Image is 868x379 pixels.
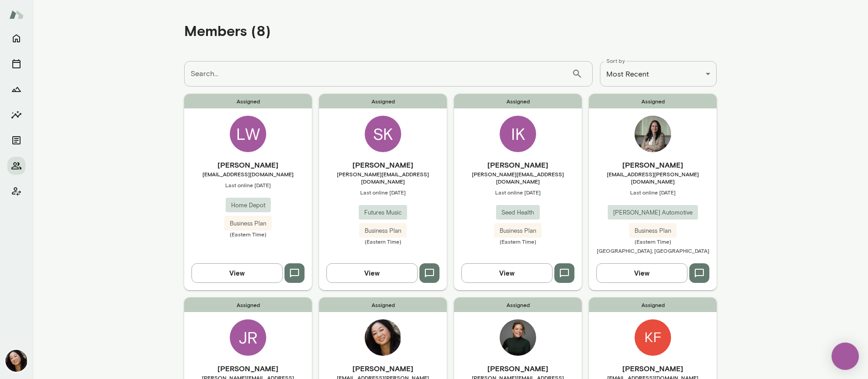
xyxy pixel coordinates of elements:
[7,55,26,73] button: Sessions
[7,131,26,149] button: Documents
[461,263,553,282] button: View
[454,363,582,374] h6: [PERSON_NAME]
[184,363,312,374] h6: [PERSON_NAME]
[224,219,272,228] span: Business Plan
[326,263,418,282] button: View
[454,297,582,312] span: Assigned
[319,189,447,196] span: Last online [DATE]
[319,238,447,245] span: (Eastern Time)
[494,226,542,236] span: Business Plan
[589,297,717,312] span: Assigned
[319,363,447,374] h6: [PERSON_NAME]
[7,29,26,47] button: Home
[589,170,717,185] span: [EMAIL_ADDRESS][PERSON_NAME][DOMAIN_NAME]
[359,226,407,236] span: Business Plan
[184,22,271,39] h4: Members (8)
[454,94,582,108] span: Assigned
[7,106,26,124] button: Insights
[230,116,266,152] div: LW
[7,182,26,200] button: Client app
[230,319,266,356] div: JR
[589,363,717,374] h6: [PERSON_NAME]
[359,208,407,217] span: Futures Music
[635,116,671,152] img: Nuan Openshaw-Dion
[635,319,671,356] img: Kara Felson
[454,159,582,170] h6: [PERSON_NAME]
[184,297,312,312] span: Assigned
[589,238,717,245] span: (Eastern Time)
[496,208,540,217] span: Seed Health
[596,263,687,282] button: View
[589,159,717,170] h6: [PERSON_NAME]
[454,189,582,196] span: Last online [DATE]
[9,6,24,23] img: Mento
[629,226,677,236] span: Business Plan
[597,247,709,254] span: [GEOGRAPHIC_DATA], [GEOGRAPHIC_DATA]
[606,57,625,65] label: Sort by
[184,230,312,238] span: (Eastern Time)
[184,159,312,170] h6: [PERSON_NAME]
[319,94,447,108] span: Assigned
[500,116,536,152] div: IK
[184,170,312,178] span: [EMAIL_ADDRESS][DOMAIN_NAME]
[319,170,447,185] span: [PERSON_NAME][EMAIL_ADDRESS][DOMAIN_NAME]
[184,94,312,108] span: Assigned
[589,189,717,196] span: Last online [DATE]
[319,297,447,312] span: Assigned
[319,159,447,170] h6: [PERSON_NAME]
[500,319,536,356] img: Tara
[226,201,271,210] span: Home Depot
[454,238,582,245] span: (Eastern Time)
[454,170,582,185] span: [PERSON_NAME][EMAIL_ADDRESS][DOMAIN_NAME]
[184,181,312,189] span: Last online [DATE]
[191,263,283,282] button: View
[600,61,717,87] div: Most Recent
[5,350,27,372] img: Ming Chen
[365,319,401,356] img: Ming Chen
[365,116,401,152] div: SK
[7,157,26,175] button: Members
[7,80,26,98] button: Growth Plan
[589,94,717,108] span: Assigned
[608,208,698,217] span: [PERSON_NAME] Automotive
